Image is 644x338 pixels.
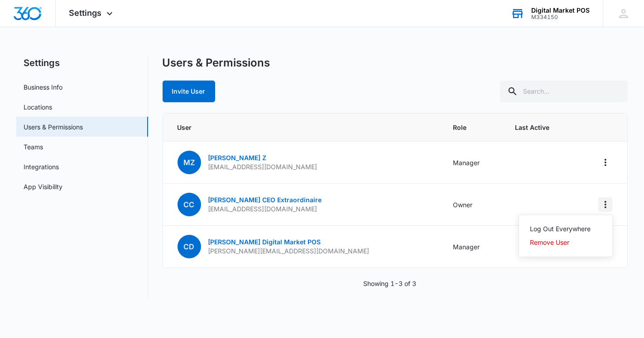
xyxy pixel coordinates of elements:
span: MZ [178,151,201,174]
button: Actions [598,155,613,170]
button: Log Out Everywhere [519,222,612,236]
td: Manager [442,226,504,268]
div: Log Out Everywhere [530,226,591,232]
div: account name [531,7,590,14]
p: [EMAIL_ADDRESS][DOMAIN_NAME] [208,205,322,214]
a: [PERSON_NAME] Z [208,154,267,162]
span: Settings [69,8,102,18]
span: Last Active [515,123,565,132]
a: [PERSON_NAME] CEO Extraordinaire [208,196,322,204]
a: Business Info [24,82,62,92]
p: Showing 1-3 of 3 [363,279,416,288]
button: Remove User [519,236,612,249]
h1: Users & Permissions [163,56,270,70]
span: User [178,123,431,132]
a: Users & Permissions [24,122,83,132]
button: Invite User [163,81,215,102]
td: Manager [442,142,504,184]
a: App Visibility [24,182,62,191]
p: [PERSON_NAME][EMAIL_ADDRESS][DOMAIN_NAME] [208,247,370,256]
p: [EMAIL_ADDRESS][DOMAIN_NAME] [208,162,317,171]
div: Remove User [530,239,591,246]
a: Invite User [163,87,215,95]
a: Locations [24,102,52,112]
td: Owner [442,184,504,226]
a: Integrations [24,162,59,171]
span: CC [178,193,201,216]
a: MZ [178,159,201,167]
span: CD [178,235,201,258]
a: CC [178,201,201,209]
a: [PERSON_NAME] Digital Market POS [208,238,321,246]
h2: Settings [16,56,148,70]
button: Actions [598,197,613,212]
a: Teams [24,142,43,152]
input: Search... [500,81,628,102]
span: Role [453,123,493,132]
div: account id [531,14,590,20]
a: CD [178,243,201,251]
